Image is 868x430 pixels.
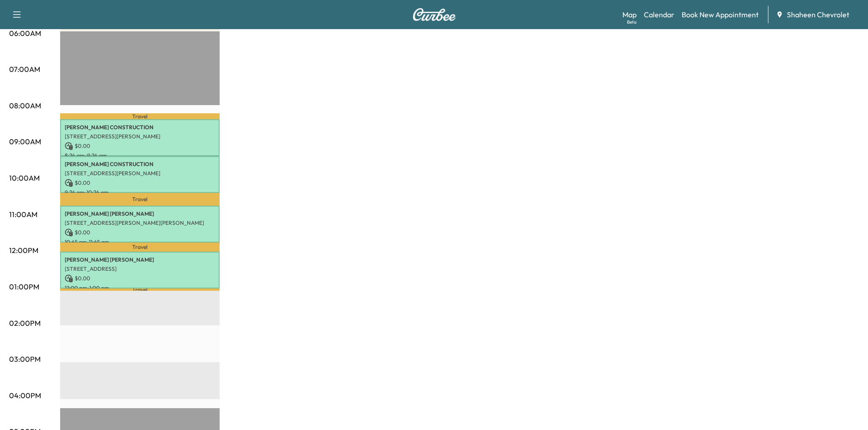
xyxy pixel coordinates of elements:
p: $ 0.00 [65,179,215,187]
p: Travel [60,113,220,119]
p: [STREET_ADDRESS][PERSON_NAME] [65,133,215,140]
p: [PERSON_NAME] CONSTRUCTION [65,124,215,131]
span: Shaheen Chevrolet [787,9,849,20]
a: MapBeta [622,9,637,20]
p: $ 0.00 [65,228,215,237]
p: 04:00PM [9,390,41,401]
p: Travel [60,288,220,291]
div: Beta [627,19,637,25]
p: [STREET_ADDRESS][PERSON_NAME][PERSON_NAME] [65,219,215,227]
a: Book New Appointment [682,9,759,20]
p: [PERSON_NAME] CONSTRUCTION [65,161,215,168]
p: 10:00AM [9,172,40,183]
p: $ 0.00 [65,142,215,150]
p: 02:00PM [9,318,41,329]
p: 9:24 am - 10:24 am [65,189,215,196]
img: Curbee Logo [412,8,456,21]
p: Travel [60,243,220,252]
a: Calendar [644,9,674,20]
p: 12:00PM [9,245,38,256]
p: $ 0.00 [65,274,215,283]
p: [PERSON_NAME] [PERSON_NAME] [65,210,215,218]
p: 06:00AM [9,28,41,39]
p: Travel [60,193,220,206]
p: 03:00PM [9,354,41,364]
p: 12:00 pm - 1:00 pm [65,284,215,292]
p: 01:00PM [9,281,39,292]
p: 09:00AM [9,136,41,147]
p: [STREET_ADDRESS][PERSON_NAME] [65,170,215,177]
p: [STREET_ADDRESS] [65,265,215,273]
p: 8:24 am - 9:24 am [65,152,215,159]
p: 10:45 am - 11:45 am [65,238,215,246]
p: 11:00AM [9,209,37,220]
p: 07:00AM [9,64,40,75]
p: [PERSON_NAME] [PERSON_NAME] [65,256,215,263]
p: 08:00AM [9,100,41,111]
